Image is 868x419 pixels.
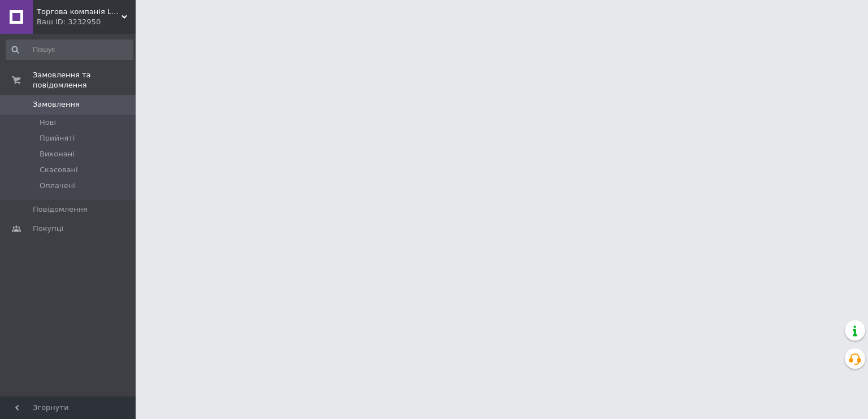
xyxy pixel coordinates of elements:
span: Виконані [40,149,75,159]
span: Замовлення та повідомлення [33,70,136,90]
span: Оплачені [40,181,75,191]
span: Повідомлення [33,204,88,215]
span: Скасовані [40,165,78,175]
div: Ваш ID: 3232950 [37,17,136,27]
span: Торгова компанія LOSSO [37,7,121,17]
span: Покупці [33,224,63,234]
span: Замовлення [33,99,80,110]
span: Нові [40,117,56,128]
span: Прийняті [40,133,75,143]
input: Пошук [6,40,133,60]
